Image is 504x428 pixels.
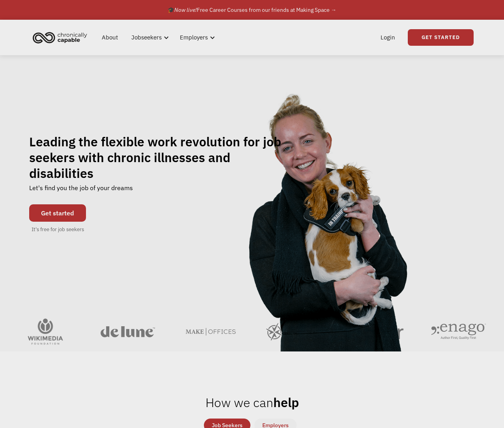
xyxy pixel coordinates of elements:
div: Let's find you the job of your dreams [29,181,133,200]
div: Jobseekers [127,25,171,50]
div: Employers [180,33,208,42]
a: Get Started [408,29,474,46]
a: Get started [29,204,86,222]
h1: Leading the flexible work revolution for job seekers with chronic illnesses and disabilities [29,134,297,181]
em: Now live! [174,6,197,13]
img: Chronically Capable logo [30,29,90,46]
a: home [30,29,93,46]
div: Employers [175,25,217,50]
h2: help [205,394,299,410]
div: Jobseekers [131,33,162,42]
a: About [97,25,123,50]
span: How we can [205,394,273,411]
div: 🎓 Free Career Courses from our friends at Making Space → [168,5,336,15]
a: Login [376,25,400,50]
div: It's free for job seekers [32,226,84,234]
